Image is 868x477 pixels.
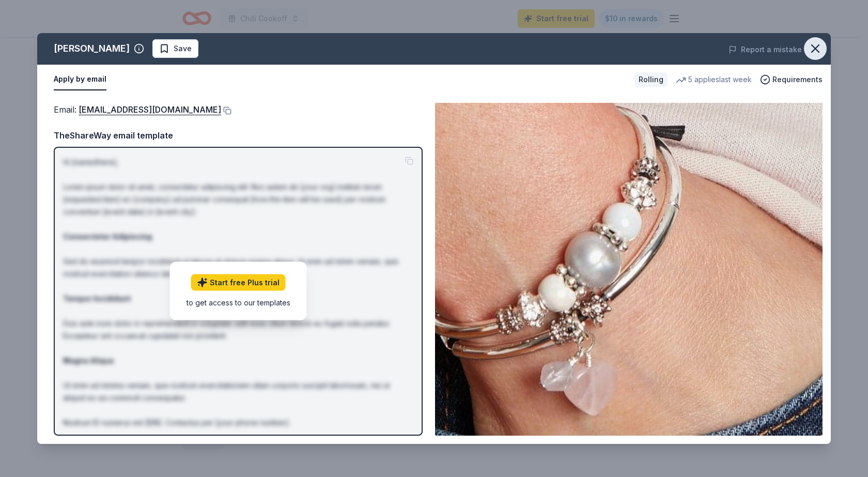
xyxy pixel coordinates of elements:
[729,43,802,56] button: Report a mistake
[174,42,192,55] span: Save
[79,103,221,116] a: [EMAIL_ADDRESS][DOMAIN_NAME]
[63,356,114,365] strong: Magna Aliqua
[760,73,823,86] button: Requirements
[54,129,423,142] div: TheShareWay email template
[676,73,752,86] div: 5 applies last week
[634,72,668,87] div: Rolling
[772,73,823,86] span: Requirements
[152,39,198,58] button: Save
[54,69,106,90] button: Apply by email
[435,103,823,436] img: Image for Lizzy James
[63,156,413,466] p: Hi [name/there], Lorem ipsum dolor sit amet, consectetur adipiscing elit. Nos autem ab [your org]...
[54,104,221,115] span: Email :
[54,40,130,57] div: [PERSON_NAME]
[63,294,131,303] strong: Tempor Incididunt
[187,297,290,308] div: to get access to our templates
[191,274,286,291] a: Start free Plus trial
[63,232,152,241] strong: Consectetur Adipiscing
